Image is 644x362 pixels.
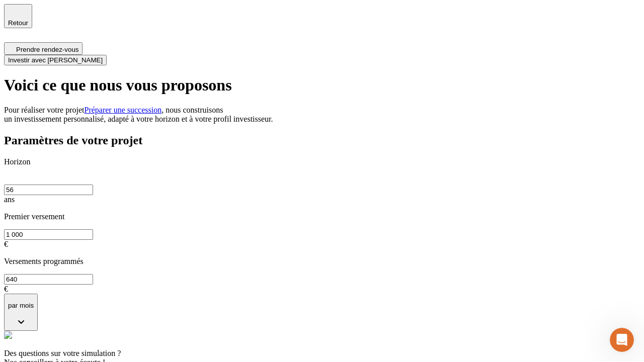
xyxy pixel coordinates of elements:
[4,115,273,123] span: un investissement personnalisé, adapté à votre horizon et à votre profil investisseur.
[162,106,223,114] span: , nous construisons
[4,195,15,204] span: ans
[8,19,28,27] span: Retour
[85,106,162,114] a: Préparer une succession
[4,157,640,166] p: Horizon
[4,134,640,147] h2: Paramètres de votre projet
[4,106,85,114] span: Pour réaliser votre projet
[4,285,8,293] span: €
[610,328,634,352] iframe: Intercom live chat
[8,56,103,64] span: Investir avec [PERSON_NAME]
[4,294,38,331] button: par mois
[4,240,8,248] span: €
[4,42,83,55] button: Prendre rendez-vous
[4,76,640,95] h1: Voici ce que nous vous proposons
[4,4,32,28] button: Retour
[4,331,12,339] img: alexis.png
[4,257,640,266] p: Versements programmés
[16,46,78,53] span: Prendre rendez-vous
[4,55,107,65] button: Investir avec [PERSON_NAME]
[4,212,640,221] p: Premier versement
[8,302,34,309] p: par mois
[4,349,121,357] span: Des questions sur votre simulation ?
